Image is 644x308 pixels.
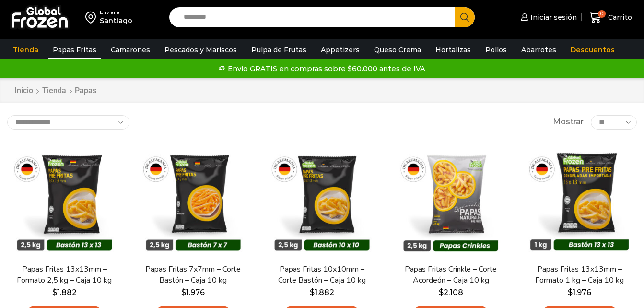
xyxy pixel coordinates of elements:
[52,288,57,297] span: $
[7,115,129,130] select: Pedido de la tienda
[181,288,186,297] span: $
[518,8,577,27] a: Iniciar sesión
[270,264,374,286] a: Papas Fritas 10x10mm – Corte Bastón – Caja 10 kg
[52,288,77,297] bdi: 1.882
[14,85,96,96] nav: Breadcrumb
[439,288,444,297] span: $
[8,41,43,59] a: Tienda
[480,41,512,59] a: Pollos
[528,12,577,22] span: Iniciar sesión
[48,41,101,59] a: Papas Fritas
[106,41,155,59] a: Camarones
[439,288,463,297] bdi: 2.108
[181,288,205,297] bdi: 1.976
[14,85,34,96] a: Inicio
[42,85,67,96] a: Tienda
[160,41,242,59] a: Pescados y Mariscos
[369,41,426,59] a: Queso Crema
[13,264,116,286] a: Papas Fritas 13x13mm – Formato 2,5 kg – Caja 10 kg
[455,7,475,27] button: Search button
[100,9,132,16] div: Enviar a
[246,41,311,59] a: Pulpa de Frutas
[586,6,634,29] a: 0 Carrito
[85,9,100,25] img: address-field-icon.svg
[568,288,591,297] bdi: 1.976
[142,264,245,286] a: Papas Fritas 7x7mm – Corte Bastón – Caja 10 kg
[528,264,631,286] a: Papas Fritas 13x13mm – Formato 1 kg – Caja 10 kg
[75,86,96,95] h1: Papas
[399,264,503,286] a: Papas Fritas Crinkle – Corte Acordeón – Caja 10 kg
[310,288,334,297] bdi: 1.882
[598,10,606,18] span: 0
[568,288,573,297] span: $
[566,41,620,59] a: Descuentos
[516,41,561,59] a: Abarrotes
[316,41,364,59] a: Appetizers
[310,288,315,297] span: $
[553,117,584,128] span: Mostrar
[100,16,132,25] div: Santiago
[431,41,476,59] a: Hortalizas
[606,12,632,22] span: Carrito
